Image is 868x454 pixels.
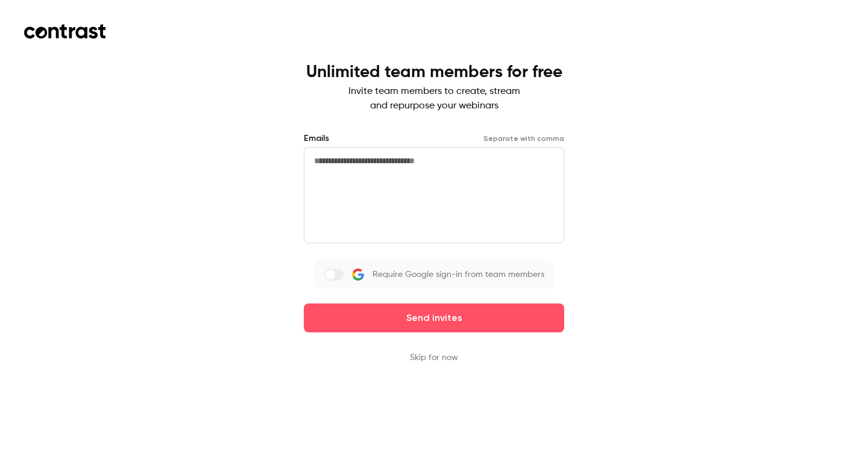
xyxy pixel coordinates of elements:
p: Separate with comma [483,134,564,143]
button: Skip for now [410,352,458,364]
button: Send invites [304,303,564,332]
h1: Unlimited team members for free [306,63,562,82]
label: Emails [304,132,329,145]
label: Require Google sign-in from team members [315,260,554,289]
p: Invite team members to create, stream and repurpose your webinars [306,84,562,113]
